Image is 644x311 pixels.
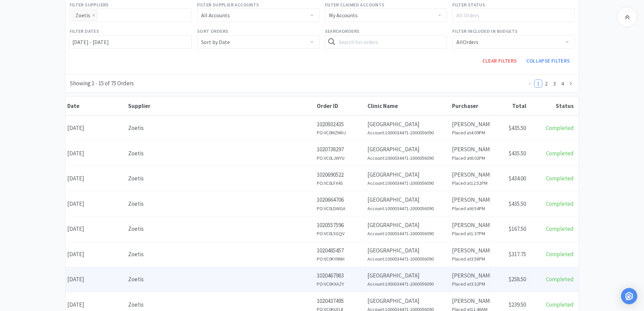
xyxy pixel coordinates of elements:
[456,36,478,48] div: All Orders
[197,27,228,35] label: Sort Orders
[367,296,448,306] p: [GEOGRAPHIC_DATA]
[452,170,489,179] p: [PERSON_NAME]
[128,250,313,259] div: Zoetis
[542,80,550,88] li: 2
[526,80,534,88] li: Previous Page
[67,102,125,110] div: Date
[508,225,526,232] span: $167.50
[201,36,230,48] div: Sort by Date
[317,205,364,212] h6: PO: VC0LDWGA
[66,271,126,288] div: [DATE]
[546,124,574,132] span: Completed
[317,271,364,280] p: 1020467983
[546,175,574,182] span: Completed
[452,255,489,263] h6: Placed at 3:58PM
[567,80,575,88] li: Next Page
[530,102,574,110] div: Status
[456,12,565,19] div: All Orders
[522,54,575,68] button: Collapse Filters
[70,27,99,35] label: Filter Dates
[317,280,364,288] h6: PO: VC0KXAZY
[452,120,489,129] p: [PERSON_NAME]
[452,27,518,35] label: Filter Included in Budgets
[66,220,126,238] div: [DATE]
[317,179,364,187] h6: PO: VC0LFX4S
[367,145,448,154] p: [GEOGRAPHIC_DATA]
[367,195,448,204] p: [GEOGRAPHIC_DATA]
[70,1,109,8] label: Filter Suppliers
[128,149,313,158] div: Zoetis
[508,275,526,283] span: $258.50
[546,250,574,258] span: Completed
[367,170,448,179] p: [GEOGRAPHIC_DATA]
[546,275,574,283] span: Completed
[478,54,522,68] button: Clear Filters
[546,301,574,308] span: Completed
[72,10,97,21] li: Zoetis
[128,199,313,208] div: Zoetis
[551,80,558,87] a: 3
[367,154,448,162] h6: Account: 1000034471-2000056090
[317,129,364,136] h6: PO: VC0MZMHJ
[546,150,574,157] span: Completed
[197,1,259,8] label: Filter Supplier Accounts
[367,255,448,263] h6: Account: 1000034471-2000056090
[329,9,358,22] div: My Accounts
[543,80,550,87] a: 2
[528,82,532,86] i: icon: left
[128,300,313,309] div: Zoetis
[75,10,90,20] div: Zoetis
[317,296,364,306] p: 1020437495
[621,288,637,304] div: Open Intercom Messenger
[66,195,126,213] div: [DATE]
[325,35,447,49] input: Search for orders
[508,124,526,132] span: $435.50
[493,102,526,110] div: Total
[66,170,126,187] div: [DATE]
[317,120,364,129] p: 1020932435
[508,250,526,258] span: $317.75
[367,129,448,136] h6: Account: 1000034471-2000056090
[317,154,364,162] h6: PO: VC0LJWYU
[558,80,567,88] li: 4
[508,175,526,182] span: $434.00
[546,200,574,207] span: Completed
[550,80,558,88] li: 3
[367,205,448,212] h6: Account: 1000034471-2000056090
[367,280,448,288] h6: Account: 1000034471-2000056090
[70,35,192,49] input: Select date range
[367,230,448,237] h6: Account: 1000034471-2000056090
[534,80,542,88] li: 1
[367,120,448,129] p: [GEOGRAPHIC_DATA]
[559,80,566,87] a: 4
[367,179,448,187] h6: Account: 1000034471-2000056090
[452,221,489,230] p: [PERSON_NAME]
[325,27,360,35] label: Search Orders
[367,271,448,280] p: [GEOGRAPHIC_DATA]
[452,195,489,204] p: [PERSON_NAME]
[452,102,489,110] div: Purchaser
[128,102,313,110] div: Supplier
[66,119,126,137] div: [DATE]
[128,275,313,284] div: Zoetis
[452,296,489,306] p: [PERSON_NAME]
[452,205,489,212] h6: Placed at 6:54PM
[452,145,489,154] p: [PERSON_NAME]
[317,221,364,230] p: 1020557596
[569,82,573,86] i: icon: right
[201,9,230,22] div: All Accounts
[452,271,489,280] p: [PERSON_NAME]
[367,102,449,110] div: Clinic Name
[92,14,95,18] i: icon: close
[546,225,574,232] span: Completed
[317,255,364,263] h6: PO: VC0KYNNH
[317,145,364,154] p: 1020738297
[452,230,489,237] h6: Placed at 1:37PM
[317,246,364,255] p: 1020485457
[317,195,364,204] p: 1020664706
[317,102,364,110] div: Order ID
[534,80,542,87] a: 1
[317,230,364,237] h6: PO: VC0L5GQV
[367,221,448,230] p: [GEOGRAPHIC_DATA]
[66,246,126,263] div: [DATE]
